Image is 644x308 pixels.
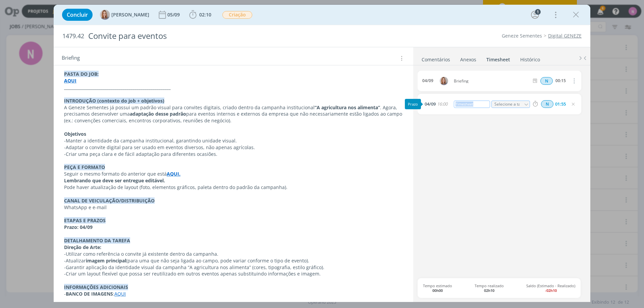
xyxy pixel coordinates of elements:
[421,53,450,63] a: Comentários
[432,288,443,293] b: 00h00
[502,33,542,39] a: Geneze Sementes
[111,12,149,17] span: [PERSON_NAME]
[100,10,149,20] button: A[PERSON_NAME]
[64,84,171,90] strong: _____________________________________________________
[64,177,165,184] strong: Lembrando que deve ser entregue editável.
[130,111,186,117] strong: adaptação desse padrão
[64,237,130,244] strong: DETALHAMENTO DA TAREFA
[315,104,380,111] strong: “A agricultura nos alimenta”
[100,10,110,20] img: A
[66,291,113,297] strong: BANCO DE IMAGENS
[54,5,590,302] div: dialog
[425,102,436,106] span: 04/09
[64,217,106,224] strong: ETAPAS E PRAZOS
[64,137,403,144] p: -Manter a identidade da campanha institucional, garantindo unidade visual.
[64,184,403,191] p: Pode haver atualização de layout (foto, elementos gráficos, paleta dentro do padrão da campanha).
[222,11,252,19] span: Criação
[64,284,128,290] strong: INFORMAÇÕES ADICIONAIS
[64,197,155,204] strong: CANAL DE VEICULAÇÃO/DISTRIBUIÇÃO
[64,291,403,297] p: - :
[62,33,84,40] span: 1479.42
[64,104,403,124] p: A Geneze Sementes já possui um padrão visual para convites digitais, criado dentro da campanha in...
[86,28,363,44] div: Convite para eventos
[62,54,80,63] span: Briefing
[64,264,403,271] p: -Garantir aplicação da identidade visual da campanha “A agricultura nos alimenta” (cores, tipogra...
[167,12,181,17] div: 05/09
[64,71,99,77] strong: PASTA DO JOB:
[67,12,88,17] span: Concluir
[545,288,557,293] b: -02h10
[454,101,490,108] div: Timesheet
[167,171,180,177] a: AQUI.
[86,257,126,264] strong: imagem principal
[475,284,504,292] span: Tempo realizado
[64,244,101,250] strong: Direção de Arte:
[540,77,553,85] div: Horas normais
[64,270,403,277] p: -Criar um layout flexível que possa ser reutilizado em outros eventos apenas substituindo informa...
[422,78,433,83] div: 04/09
[540,77,553,85] span: N
[64,98,164,104] strong: INTRODUÇÃO (contexto do job + objetivos)
[520,53,540,63] a: Histórico
[530,9,540,20] button: 1
[548,33,582,39] a: Digital GENEZE
[405,99,421,109] div: Prazo
[114,291,126,297] a: AQUI
[64,251,403,257] p: -Utilizar como referência o convite já existente dentro da campanha.
[437,102,447,106] span: 16:00
[199,11,211,18] span: 02:10
[460,56,476,63] div: Anexos
[423,284,452,292] span: Tempo estimado
[555,78,566,83] div: 00:15
[64,224,93,230] strong: Prazo: 04/09
[64,144,403,151] p: -Adaptar o convite digital para ser usado em eventos diversos, não apenas agrícolas.
[187,9,213,20] button: 02:10
[535,9,541,15] div: 1
[64,204,403,211] p: WhatsApp e e-mail
[64,131,86,137] strong: Objetivos
[64,164,105,170] strong: PEÇA E FORMATO
[440,77,448,85] img: A
[451,79,531,83] span: Briefing
[64,151,403,158] p: -Criar uma peça clara e de fácil adaptação para diferentes ocasiões.
[222,11,253,19] button: Criação
[484,288,494,293] b: 02h10
[541,100,553,108] div: Horas normais
[486,53,511,63] a: Timesheet
[526,284,575,292] span: Saldo (Estimado - Realizado)
[64,257,403,264] p: -Atualizar (para uma que não seja ligada ao campo, pode variar conforme o tipo de evento).
[64,171,403,177] p: Seguir o mesmo formato do anterior que está
[62,9,93,21] button: Concluir
[64,77,76,84] a: AQUI
[541,100,553,108] span: N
